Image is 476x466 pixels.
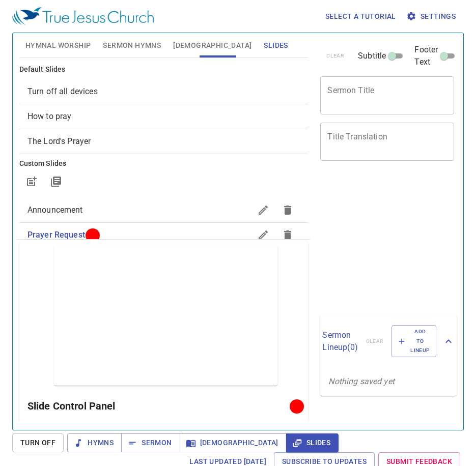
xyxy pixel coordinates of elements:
span: Sermon Hymns [103,39,161,52]
span: Select a tutorial [325,10,396,23]
div: Prayer Request [19,223,309,247]
p: Sermon Lineup ( 0 ) [322,329,357,354]
span: Slides [264,39,288,52]
button: [DEMOGRAPHIC_DATA] [180,433,287,452]
button: Add to Lineup [391,325,436,357]
span: Footer Text [414,44,438,68]
h6: Custom Slides [19,158,309,169]
div: The Lord's Prayer [19,129,309,154]
img: True Jesus Church [12,7,154,25]
div: Sermon Lineup(0)clearAdd to Lineup [320,315,457,367]
span: Sermon [129,436,172,449]
span: Add to Lineup [398,327,430,355]
button: Select a tutorial [321,7,400,26]
button: Turn Off [12,433,64,452]
span: Hymns [75,436,114,449]
span: Hymnal Worship [25,39,91,52]
div: Turn off all devices [19,79,309,104]
span: [DEMOGRAPHIC_DATA] [188,436,278,449]
i: Nothing saved yet [328,376,395,386]
iframe: from-child [316,171,429,311]
h6: Slide Control Panel [27,398,294,414]
span: [object Object] [27,111,72,121]
button: Hymns [67,433,122,452]
button: Settings [404,7,460,26]
span: [object Object] [27,86,98,96]
span: Announcement [27,205,83,215]
span: [object Object] [27,136,91,146]
button: Sermon [121,433,180,452]
span: [DEMOGRAPHIC_DATA] [173,39,251,52]
h6: Default Slides [19,64,309,75]
div: Announcement [19,198,309,222]
span: Prayer Request [27,230,85,240]
button: Slides [286,433,339,452]
span: Turn Off [20,436,55,449]
span: Slides [294,436,330,449]
span: Subtitle [358,50,386,62]
span: Settings [408,10,456,23]
div: How to pray [19,104,309,129]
